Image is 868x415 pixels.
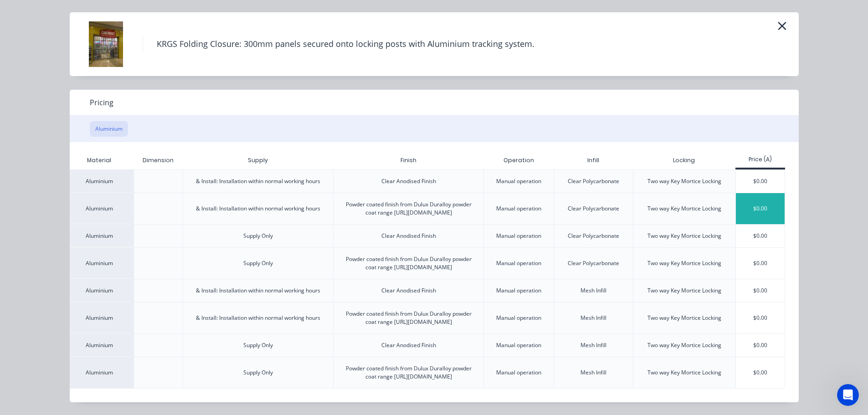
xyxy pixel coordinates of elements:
[647,287,721,295] div: Two way Key Mortice Locking
[65,333,134,357] div: Aluminium
[647,205,721,213] div: Two way Key Mortice Locking
[568,177,619,185] div: Clear Polycarbonate
[647,369,721,377] div: Two way Key Mortice Locking
[647,232,721,240] div: Two way Key Mortice Locking
[736,279,785,302] div: $0.00
[736,357,785,388] div: $0.00
[341,310,476,326] div: Powder coated finish from Dulux Duralloy powder coat range [URL][DOMAIN_NAME]
[243,341,273,349] div: Supply Only
[65,169,134,193] div: Aluminium
[381,341,436,349] div: Clear Anodised Finish
[135,149,181,172] div: Dimension
[341,200,476,217] div: Powder coated finish from Dulux Duralloy powder coat range [URL][DOMAIN_NAME]
[341,364,476,381] div: Powder coated finish from Dulux Duralloy powder coat range [URL][DOMAIN_NAME]
[647,259,721,267] div: Two way Key Mortice Locking
[65,247,134,279] div: Aluminium
[381,232,436,240] div: Clear Anodised Finish
[90,97,113,108] span: Pricing
[736,170,785,193] div: $0.00
[647,314,721,322] div: Two way Key Mortice Locking
[568,232,619,240] div: Clear Polycarbonate
[736,225,785,247] div: $0.00
[580,314,606,322] div: Mesh Infill
[65,302,134,333] div: Aluminium
[496,232,541,240] div: Manual operation
[196,205,320,213] div: & Install: Installation within normal working hours
[496,177,541,185] div: Manual operation
[736,248,785,279] div: $0.00
[568,205,619,213] div: Clear Polycarbonate
[837,384,859,406] iframe: Intercom live chat
[647,341,721,349] div: Two way Key Mortice Locking
[196,177,320,185] div: & Install: Installation within normal working hours
[580,341,606,349] div: Mesh Infill
[83,21,129,67] img: KRGS Folding Closure: 300mm panels secured onto locking posts with Aluminium tracking system.
[496,205,541,213] div: Manual operation
[143,36,548,53] h4: KRGS Folding Closure: 300mm panels secured onto locking posts with Aluminium tracking system.
[496,314,541,322] div: Manual operation
[90,121,128,137] button: Aluminium
[736,302,785,333] div: $0.00
[496,341,541,349] div: Manual operation
[196,314,320,322] div: & Install: Installation within normal working hours
[568,259,619,267] div: Clear Polycarbonate
[65,279,134,302] div: Aluminium
[65,193,134,224] div: Aluminium
[735,155,785,164] div: Price (A)
[736,193,785,224] div: $0.00
[341,255,476,272] div: Powder coated finish from Dulux Duralloy powder coat range [URL][DOMAIN_NAME]
[580,287,606,295] div: Mesh Infill
[496,369,541,377] div: Manual operation
[496,149,541,172] div: Operation
[647,177,721,185] div: Two way Key Mortice Locking
[666,149,702,172] div: Locking
[496,259,541,267] div: Manual operation
[65,151,134,169] div: Material
[580,149,606,172] div: Infill
[736,334,785,357] div: $0.00
[381,177,436,185] div: Clear Anodised Finish
[496,287,541,295] div: Manual operation
[196,287,320,295] div: & Install: Installation within normal working hours
[580,369,606,377] div: Mesh Infill
[243,259,273,267] div: Supply Only
[65,224,134,247] div: Aluminium
[241,149,275,172] div: Supply
[243,369,273,377] div: Supply Only
[381,287,436,295] div: Clear Anodised Finish
[65,357,134,389] div: Aluminium
[243,232,273,240] div: Supply Only
[393,149,424,172] div: Finish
